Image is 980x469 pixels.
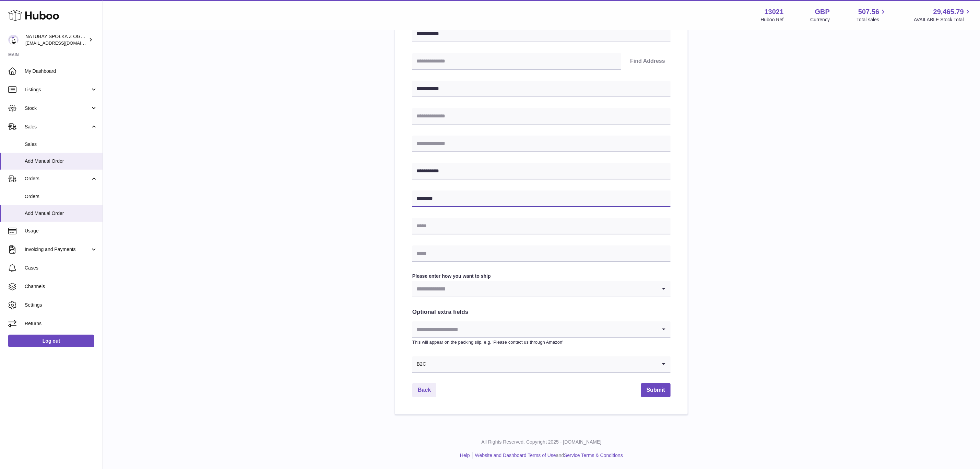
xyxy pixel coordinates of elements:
span: Cases [25,265,97,271]
span: Channels [25,283,97,290]
a: Help [460,453,470,458]
span: Sales [25,124,90,130]
span: Orders [25,193,97,200]
strong: 13021 [765,7,784,16]
div: Search for option [412,281,671,297]
div: Huboo Ref [761,16,784,23]
span: Add Manual Order [25,158,97,164]
img: internalAdmin-13021@internal.huboo.com [8,35,19,45]
span: B2C [412,356,426,372]
span: Returns [25,320,97,327]
input: Search for option [412,281,657,297]
p: All Rights Reserved. Copyright 2025 - [DOMAIN_NAME] [108,439,975,445]
a: Back [412,383,436,397]
span: Usage [25,228,97,234]
span: Settings [25,302,97,308]
span: Orders [25,175,90,182]
span: Add Manual Order [25,210,97,217]
li: and [473,452,623,459]
span: Stock [25,105,90,112]
span: Sales [25,141,97,148]
a: 29,465.79 AVAILABLE Stock Total [914,7,972,23]
a: Website and Dashboard Terms of Use [475,453,556,458]
span: My Dashboard [25,68,97,75]
span: Listings [25,87,90,93]
div: NATUBAY SPÓŁKA Z OGRANICZONĄ ODPOWIEDZIALNOŚCIĄ [25,33,87,46]
a: Log out [8,335,94,347]
label: Please enter how you want to ship [412,273,671,279]
a: Service Terms & Conditions [564,453,623,458]
span: AVAILABLE Stock Total [914,16,972,23]
span: [EMAIL_ADDRESS][DOMAIN_NAME] [25,40,101,46]
div: Search for option [412,321,671,338]
div: Search for option [412,356,671,373]
strong: GBP [815,7,830,16]
p: This will appear on the packing slip. e.g. 'Please contact us through Amazon' [412,339,671,345]
button: Submit [641,383,671,397]
span: Total sales [857,16,887,23]
a: 507.56 Total sales [857,7,887,23]
h2: Optional extra fields [412,308,671,316]
input: Search for option [426,356,657,372]
div: Currency [811,16,830,23]
span: Invoicing and Payments [25,246,90,253]
input: Search for option [412,321,657,337]
span: 29,465.79 [933,7,964,16]
span: 507.56 [858,7,879,16]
